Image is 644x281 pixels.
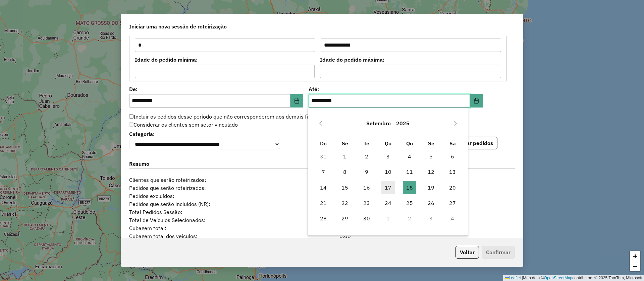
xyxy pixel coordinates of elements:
[356,149,377,164] td: 2
[399,149,420,164] td: 4
[356,164,377,180] td: 9
[289,232,355,240] div: 0,00
[428,140,434,147] span: Se
[334,180,356,195] td: 15
[633,262,637,270] span: −
[406,140,413,147] span: Qu
[309,85,483,93] label: Até:
[446,181,459,194] span: 20
[360,181,373,194] span: 16
[377,211,399,226] td: 1
[289,200,355,208] div: 0
[125,176,289,184] span: Clientes que serão roteirizados:
[544,276,573,280] a: OpenStreetMap
[420,195,442,211] td: 26
[338,212,352,225] span: 29
[289,192,355,200] div: 0
[125,200,289,208] span: Pedidos que serão incluídos (NR):
[356,211,377,226] td: 30
[364,140,369,147] span: Te
[313,149,334,164] td: 31
[289,224,355,232] div: 0,00
[403,165,416,179] span: 11
[315,118,326,129] button: Previous Month
[381,150,395,163] span: 3
[452,137,497,149] button: Filtrar pedidos
[446,165,459,179] span: 13
[442,164,463,180] td: 13
[356,195,377,211] td: 23
[403,181,416,194] span: 18
[377,149,399,164] td: 3
[338,181,352,194] span: 15
[470,94,483,108] button: Choose Date
[360,165,373,179] span: 9
[290,94,303,108] button: Choose Date
[313,195,334,211] td: 21
[289,208,355,216] div: 0
[442,149,463,164] td: 6
[399,211,420,226] td: 2
[505,276,521,280] a: Leaflet
[399,195,420,211] td: 25
[317,196,330,210] span: 21
[313,211,334,226] td: 28
[334,195,356,211] td: 22
[320,56,501,64] label: Idade do pedido máxima:
[360,196,373,210] span: 23
[522,276,523,280] span: |
[381,165,395,179] span: 10
[125,192,289,200] span: Pedidos excluídos:
[385,140,391,147] span: Qu
[420,164,442,180] td: 12
[334,164,356,180] td: 8
[442,180,463,195] td: 20
[377,164,399,180] td: 10
[317,181,330,194] span: 14
[450,118,461,129] button: Next Month
[135,56,315,64] label: Idade do pedido mínima:
[125,184,289,192] span: Pedidos que serão roteirizados:
[420,149,442,164] td: 5
[424,150,438,163] span: 5
[633,252,637,260] span: +
[360,212,373,225] span: 30
[338,165,352,179] span: 8
[424,196,438,210] span: 26
[289,216,355,224] div: 0
[334,149,356,164] td: 1
[125,216,289,224] span: Total de Veículos Selecionados:
[420,180,442,195] td: 19
[289,176,355,184] div: 0
[393,115,412,131] button: Choose Year
[289,184,355,192] div: 0
[503,275,644,281] div: Map data © contributors,© 2025 TomTom, Microsoft
[442,195,463,211] td: 27
[342,140,348,147] span: Se
[630,251,640,261] a: Zoom in
[360,150,373,163] span: 2
[129,22,227,30] span: Iniciar uma nova sessão de roteirização
[356,180,377,195] td: 16
[129,130,280,138] label: Categoria:
[313,164,334,180] td: 7
[449,140,456,147] span: Sa
[455,246,479,259] button: Voltar
[630,261,640,271] a: Zoom out
[442,211,463,226] td: 4
[399,164,420,180] td: 11
[320,140,327,147] span: Do
[381,181,395,194] span: 17
[377,180,399,195] td: 17
[125,224,289,232] span: Cubagem total:
[377,195,399,211] td: 24
[313,180,334,195] td: 14
[403,150,416,163] span: 4
[399,180,420,195] td: 18
[424,181,438,194] span: 19
[129,160,515,169] label: Resumo
[403,196,416,210] span: 25
[317,165,330,179] span: 7
[424,165,438,179] span: 12
[129,121,238,129] label: Considerar os clientes sem setor vinculado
